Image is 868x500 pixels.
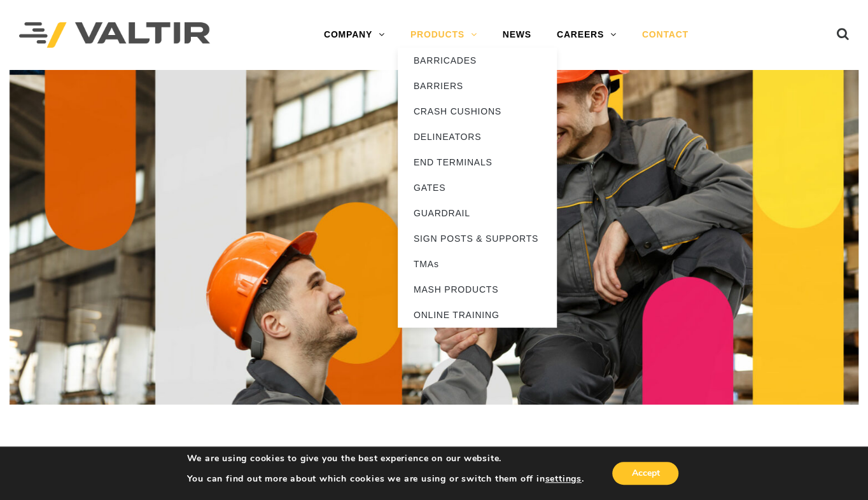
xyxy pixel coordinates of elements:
[311,22,398,48] a: COMPANY
[398,200,557,226] a: GUARDRAIL
[187,473,584,485] p: You can find out more about which cookies we are using or switch them off in .
[398,251,557,277] a: TMAs
[398,277,557,302] a: MASH PRODUCTS
[398,48,557,73] a: BARRICADES
[490,22,544,48] a: NEWS
[545,473,581,485] button: settings
[398,302,557,328] a: ONLINE TRAINING
[398,175,557,200] a: GATES
[398,124,557,149] a: DELINEATORS
[398,99,557,124] a: CRASH CUSHIONS
[629,22,701,48] a: CONTACT
[398,226,557,251] a: SIGN POSTS & SUPPORTS
[187,453,584,464] p: We are using cookies to give you the best experience on our website.
[398,73,557,99] a: BARRIERS
[398,149,557,175] a: END TERMINALS
[612,462,678,485] button: Accept
[544,22,629,48] a: CAREERS
[10,70,858,405] img: Contact_1
[398,22,490,48] a: PRODUCTS
[19,22,210,48] img: Valtir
